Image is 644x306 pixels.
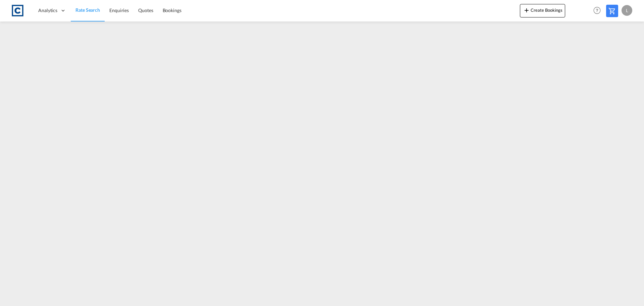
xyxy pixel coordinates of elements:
div: L [622,5,632,16]
span: Help [591,5,603,16]
md-icon: icon-plus 400-fg [523,6,531,14]
span: Quotes [138,7,153,13]
button: icon-plus 400-fgCreate Bookings [520,4,565,17]
span: Enquiries [109,7,129,13]
img: 1fdb9190129311efbfaf67cbb4249bed.jpeg [10,3,25,18]
div: Help [591,5,606,17]
span: Rate Search [75,7,100,13]
span: Bookings [163,7,181,13]
span: Analytics [38,7,57,14]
